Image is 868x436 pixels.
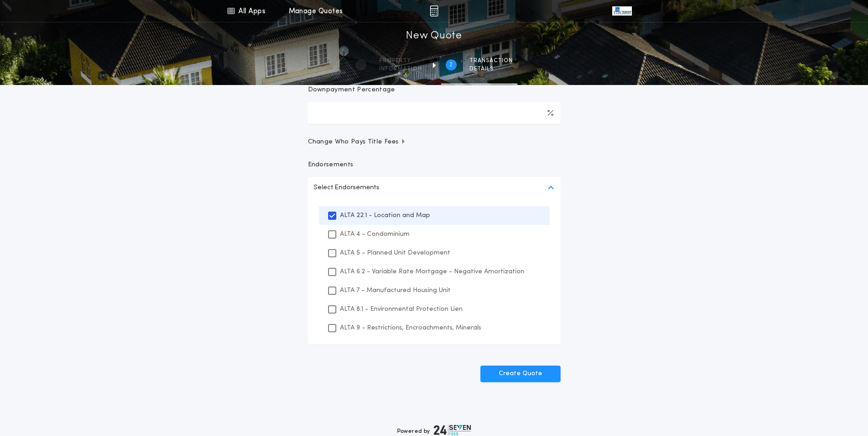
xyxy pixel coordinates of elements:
[308,199,561,345] ul: Select Endorsements
[430,5,438,16] img: img
[449,61,453,69] h2: 2
[340,304,463,314] p: ALTA 8.1 - Environmental Protection Lien
[340,211,430,220] p: ALTA 22.1 - Location and Map
[340,248,450,258] p: ALTA 5 - Planned Unit Development
[308,102,561,124] input: Downpayment Percentage
[308,85,395,95] p: Downpayment Percentage
[313,182,379,193] p: Select Endorsements
[340,286,451,295] p: ALTA 7 - Manufactured Housing Unit
[379,65,422,73] span: information
[434,425,471,436] img: logo
[406,29,462,43] h1: New Quote
[469,65,513,73] span: details
[340,323,481,333] p: ALTA 9 - Restrictions, Encroachments, Minerals
[480,366,561,382] button: Create Quote
[379,57,422,64] span: Property
[308,177,561,199] button: Select Endorsements
[308,138,406,147] span: Change Who Pays Title Fees
[340,267,524,276] p: ALTA 6.2 - Variable Rate Mortgage - Negative Amortization
[469,57,513,64] span: Transaction
[340,229,410,239] p: ALTA 4 - Condominium
[612,6,631,16] img: vs-icon
[308,138,561,147] button: Change Who Pays Title Fees
[308,160,561,170] p: Endorsements
[397,425,471,436] div: Powered by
